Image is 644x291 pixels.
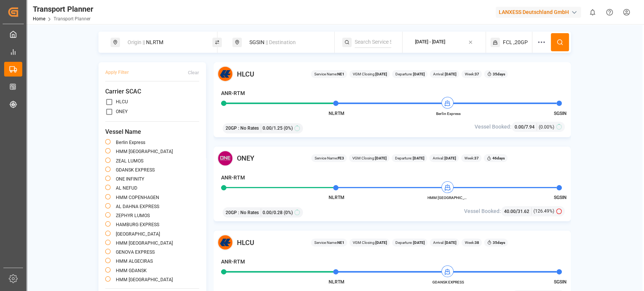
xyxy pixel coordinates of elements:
[492,240,505,245] b: 35 days
[221,89,245,97] h4: ANR-RTM
[116,195,159,200] label: HMM COPENHAGEN
[116,232,160,236] label: [GEOGRAPHIC_DATA]
[355,37,391,48] input: Search Service String
[217,66,233,82] img: Carrier
[375,156,386,160] b: [DATE]
[337,240,344,245] b: NE1
[116,168,155,172] label: GDANSK EXPRESS
[116,213,150,218] label: ZEPHYR LUMOS
[266,39,296,45] span: || Destination
[474,156,478,160] b: 37
[553,279,566,285] span: SGSIN
[116,177,144,181] label: ONE INFINITY
[221,258,245,266] h4: ANR-RTM
[237,237,254,248] span: HLCU
[116,204,159,209] label: AL DAHNA EXPRESS
[314,71,344,77] span: Service Name:
[123,35,204,49] div: NLRTM
[474,72,479,76] b: 37
[444,240,456,245] b: [DATE]
[407,35,481,50] button: [DATE] - [DATE]
[116,159,143,163] label: ZEAL LUMOS
[395,71,424,77] span: Departure:
[553,111,566,116] span: SGSIN
[496,7,581,18] div: LANXESS Deutschland GmbH
[601,4,618,21] button: Help Center
[217,234,233,250] img: Carrier
[427,279,469,285] span: GDANSK EXPRESS
[314,155,344,161] span: Service Name:
[504,207,532,215] div: /
[116,109,128,114] label: ONEY
[553,195,566,200] span: SGSIN
[116,250,155,254] label: GENOVA EXPRESS
[237,153,254,163] span: ONEY
[352,240,387,245] span: VGM Closing:
[217,150,233,166] img: Carrier
[515,124,524,130] span: 0.00
[128,39,145,45] span: Origin ||
[533,208,554,214] span: (126.49%)
[263,209,283,216] span: 0.00 / 0.28
[116,277,173,282] label: HMM [GEOGRAPHIC_DATA]
[337,72,344,76] b: NE1
[412,72,424,76] b: [DATE]
[105,127,200,136] span: Vessel Name
[415,39,445,46] div: [DATE] - [DATE]
[432,155,456,161] span: Arrival:
[444,72,456,76] b: [DATE]
[314,240,344,245] span: Service Name:
[116,186,137,190] label: AL NEFUD
[513,38,528,46] span: ,20GP
[116,259,153,263] label: HMM ALGECIRAS
[526,124,535,130] span: 7.94
[464,240,479,245] span: Week:
[221,174,245,182] h4: ANR-RTM
[427,195,469,201] span: HMM [GEOGRAPHIC_DATA]
[116,149,173,154] label: HMM [GEOGRAPHIC_DATA]
[433,71,456,77] span: Arrival:
[475,123,512,131] span: Vessel Booked:
[492,156,504,160] b: 46 days
[116,140,145,145] label: Berlin Express
[427,111,469,116] span: Berlin Express
[33,16,45,21] a: Home
[284,209,293,216] span: (0%)
[539,124,554,130] span: (0.00%)
[375,240,387,245] b: [DATE]
[443,156,456,160] b: [DATE]
[496,5,584,19] button: LANXESS Deutschland GmbH
[238,209,259,216] span: : No Rates
[395,240,424,245] span: Departure:
[263,125,283,132] span: 0.00 / 1.25
[433,240,456,245] span: Arrival:
[284,125,293,132] span: (0%)
[329,279,344,285] span: NLRTM
[464,155,478,161] span: Week:
[412,156,424,160] b: [DATE]
[116,268,147,273] label: HMM GDANSK
[116,100,128,104] label: HLCU
[504,209,516,214] span: 40.00
[464,207,501,215] span: Vessel Booked:
[329,111,344,116] span: NLRTM
[245,35,326,49] div: SGSIN
[492,72,505,76] b: 35 days
[515,123,537,131] div: /
[116,241,173,245] label: HMM [GEOGRAPHIC_DATA]
[105,87,200,96] span: Carrier SCAC
[238,125,259,132] span: : No Rates
[375,72,387,76] b: [DATE]
[237,69,254,79] span: HLCU
[226,125,237,132] span: 20GP
[518,209,529,214] span: 31.62
[226,209,237,216] span: 20GP
[464,71,479,77] span: Week:
[188,69,199,77] div: Clear
[337,156,344,160] b: FE3
[352,71,387,77] span: VGM Closing:
[474,240,479,245] b: 38
[412,240,424,245] b: [DATE]
[116,222,159,227] label: HAMBURG EXPRESS
[329,195,344,200] span: NLRTM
